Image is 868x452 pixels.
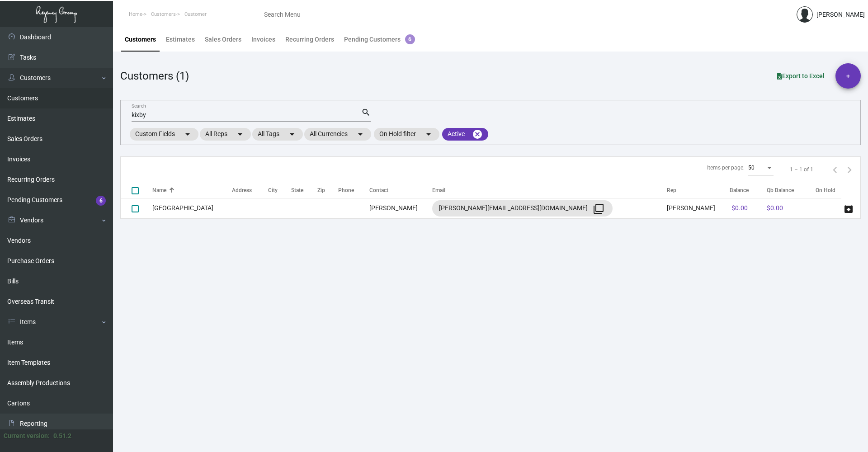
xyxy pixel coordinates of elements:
[338,186,354,194] div: Phone
[182,129,193,140] mat-icon: arrow_drop_down
[593,203,604,214] mat-icon: filter_none
[748,165,755,171] span: 50
[184,11,207,17] span: Customer
[152,198,232,218] td: [GEOGRAPHIC_DATA]
[205,35,241,44] div: Sales Orders
[748,165,774,171] mat-select: Items per page:
[731,204,748,212] span: $0.00
[369,186,432,194] div: Contact
[828,162,842,177] button: Previous page
[439,201,606,216] div: [PERSON_NAME][EMAIL_ADDRESS][DOMAIN_NAME]
[765,198,816,218] td: $0.00
[667,198,730,218] td: [PERSON_NAME]
[291,186,303,194] div: State
[442,128,488,141] mat-chip: Active
[53,431,71,441] div: 0.51.2
[151,11,176,17] span: Customers
[472,129,483,140] mat-icon: cancel
[344,35,415,44] div: Pending Customers
[317,186,325,194] div: Zip
[285,35,334,44] div: Recurring Orders
[767,186,814,194] div: Qb Balance
[707,164,745,172] div: Items per page:
[797,6,813,23] img: admin@bootstrapmaster.com
[842,162,857,177] button: Next page
[730,186,749,194] div: Balance
[432,182,667,198] th: Email
[152,186,166,194] div: Name
[130,128,198,141] mat-chip: Custom Fields
[232,186,252,194] div: Address
[338,186,369,194] div: Phone
[4,431,50,441] div: Current version:
[790,165,813,174] div: 1 – 1 of 1
[291,186,318,194] div: State
[355,129,366,140] mat-icon: arrow_drop_down
[767,186,794,194] div: Qb Balance
[200,128,251,141] mat-chip: All Reps
[304,128,371,141] mat-chip: All Currencies
[374,128,439,141] mat-chip: On Hold filter
[835,63,861,89] button: +
[361,107,371,118] mat-icon: search
[166,35,195,44] div: Estimates
[770,68,832,84] button: Export to Excel
[841,201,856,216] button: archive
[120,68,189,84] div: Customers (1)
[235,129,245,140] mat-icon: arrow_drop_down
[251,35,275,44] div: Invoices
[369,186,388,194] div: Contact
[667,186,730,194] div: Rep
[846,63,850,89] span: +
[125,35,156,44] div: Customers
[268,186,291,194] div: City
[252,128,303,141] mat-chip: All Tags
[667,186,676,194] div: Rep
[423,129,434,140] mat-icon: arrow_drop_down
[816,10,865,19] div: [PERSON_NAME]
[129,11,142,17] span: Home
[843,203,854,214] span: archive
[777,72,825,80] span: Export to Excel
[268,186,278,194] div: City
[369,198,432,218] td: [PERSON_NAME]
[152,186,232,194] div: Name
[317,186,338,194] div: Zip
[287,129,297,140] mat-icon: arrow_drop_down
[816,182,841,198] th: On Hold
[730,186,765,194] div: Balance
[232,186,269,194] div: Address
